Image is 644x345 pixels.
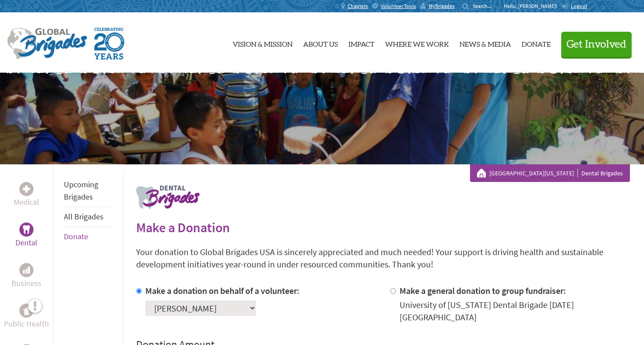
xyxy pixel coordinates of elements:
[23,306,30,315] img: Public Health
[561,32,632,57] button: Get Involved
[23,185,30,193] img: Medical
[145,285,300,296] label: Make a donation on behalf of a volunteer:
[14,182,39,208] a: MedicalMedical
[566,39,626,50] span: Get Involved
[64,227,111,246] li: Donate
[19,263,33,277] div: Business
[64,207,111,227] li: All Brigades
[473,3,498,9] input: Search...
[233,20,292,66] a: Vision & Mission
[489,169,578,178] a: [GEOGRAPHIC_DATA][US_STATE]
[64,175,111,207] li: Upcoming Brigades
[19,182,33,196] div: Medical
[19,223,33,237] div: Dental
[136,246,630,271] p: Your donation to Global Brigades USA is sincerely appreciated and much needed! Your support is dr...
[504,3,562,10] p: Hello, [PERSON_NAME]!
[136,185,200,209] img: logo-dental.png
[400,299,630,323] div: University of [US_STATE] Dental Brigade [DATE] [GEOGRAPHIC_DATA]
[64,211,104,222] a: All Brigades
[303,20,338,66] a: About Us
[64,179,98,202] a: Upcoming Brigades
[64,231,88,241] a: Donate
[94,28,124,59] img: Global Brigades Celebrating 20 Years
[15,223,37,249] a: DentalDental
[11,263,41,289] a: BusinessBusiness
[7,28,87,59] img: Global Brigades Logo
[136,219,630,235] h2: Make a Donation
[477,169,623,178] div: Dental Brigades
[522,20,551,66] a: Donate
[4,318,49,330] p: Public Health
[23,225,30,234] img: Dental
[11,277,41,289] p: Business
[14,196,39,208] p: Medical
[571,3,587,9] span: Logout
[429,3,455,10] span: MyBrigades
[19,304,33,318] div: Public Health
[459,20,511,66] a: News & Media
[400,285,566,296] label: Make a general donation to group fundraiser:
[4,304,49,330] a: Public HealthPublic Health
[348,3,368,10] span: Chapters
[562,3,587,10] a: Logout
[23,267,30,274] img: Business
[381,3,416,10] span: Volunteer Tools
[348,20,374,66] a: Impact
[385,20,449,66] a: Where We Work
[15,237,37,249] p: Dental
